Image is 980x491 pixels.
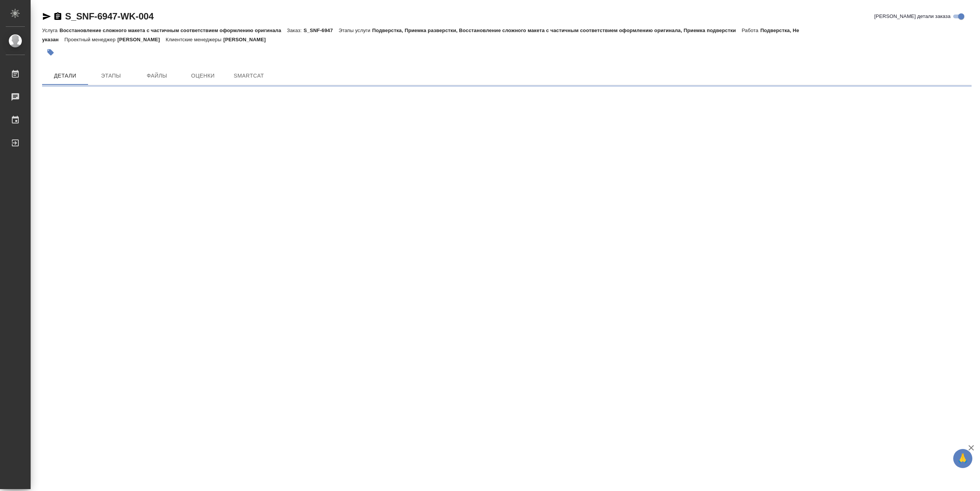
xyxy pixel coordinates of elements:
[42,12,51,21] button: Скопировать ссылку для ЯМессенджера
[93,71,129,81] span: Этапы
[139,71,175,81] span: Файлы
[874,13,951,20] span: [PERSON_NAME] детали заказа
[42,28,59,33] p: Услуга
[166,37,224,42] p: Клиентские менеджеры
[53,12,62,21] button: Скопировать ссылку
[287,28,304,33] p: Заказ:
[953,449,972,468] button: 🙏
[742,28,761,33] p: Работа
[372,28,742,33] p: Подверстка, Приемка разверстки, Восстановление сложного макета с частичным соответствием оформлен...
[42,44,59,61] button: Добавить тэг
[185,71,221,81] span: Оценки
[59,28,287,33] p: Восстановление сложного макета с частичным соответствием оформлению оригинала
[47,71,83,81] span: Детали
[65,11,154,21] a: S_SNF-6947-WK-004
[230,71,267,81] span: SmartCat
[223,37,271,42] p: [PERSON_NAME]
[304,28,339,33] p: S_SNF-6947
[339,28,372,33] p: Этапы услуги
[956,450,969,467] span: 🙏
[64,37,117,42] p: Проектный менеджер
[118,37,166,42] p: [PERSON_NAME]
